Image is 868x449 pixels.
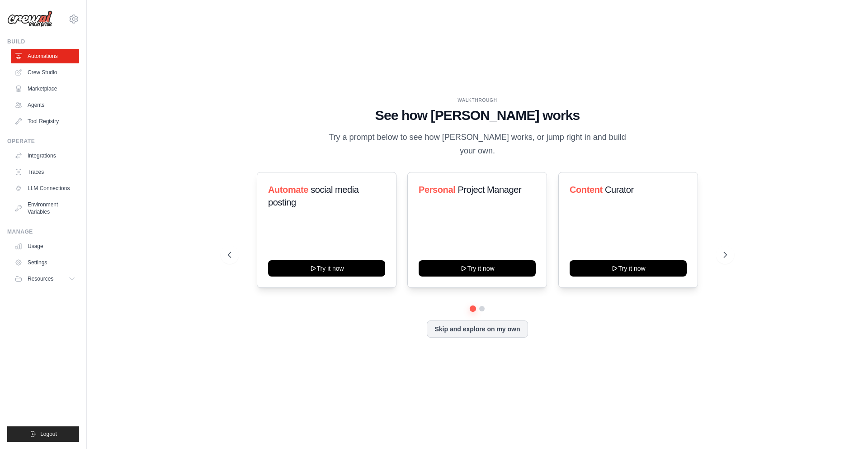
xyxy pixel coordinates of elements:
[427,320,528,338] button: Skip and explore on my own
[7,38,79,45] div: Build
[605,185,634,195] span: Curator
[228,97,727,104] div: WALKTHROUGH
[11,148,79,163] a: Integrations
[268,260,385,277] button: Try it now
[11,255,79,270] a: Settings
[570,185,603,195] span: Content
[7,426,79,442] button: Logout
[11,49,79,63] a: Automations
[7,10,52,28] img: Logo
[11,114,79,129] a: Tool Registry
[7,228,79,235] div: Manage
[11,239,79,253] a: Usage
[11,181,79,196] a: LLM Connections
[419,260,536,277] button: Try it now
[570,260,687,277] button: Try it now
[419,185,455,195] span: Personal
[28,275,53,282] span: Resources
[268,185,359,207] span: social media posting
[11,197,79,219] a: Environment Variables
[11,165,79,179] a: Traces
[11,65,79,80] a: Crew Studio
[7,138,79,145] div: Operate
[325,131,629,158] p: Try a prompt below to see how [PERSON_NAME] works, or jump right in and build your own.
[40,430,57,438] span: Logout
[458,185,522,195] span: Project Manager
[268,185,308,195] span: Automate
[228,107,727,124] h1: See how [PERSON_NAME] works
[11,81,79,96] a: Marketplace
[11,272,79,286] button: Resources
[11,98,79,112] a: Agents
